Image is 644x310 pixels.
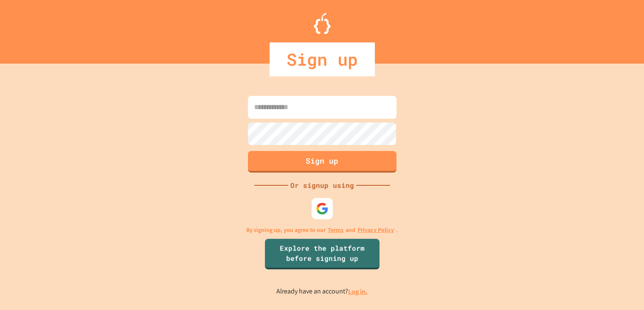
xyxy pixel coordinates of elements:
[265,239,380,270] a: Explore the platform before signing up
[248,151,397,173] button: Sign up
[276,286,368,297] p: Already have an account?
[314,13,331,34] img: Logo.svg
[316,202,329,215] img: google-icon.svg
[348,287,368,296] a: Log in.
[246,226,398,235] p: By signing up, you agree to our and .
[357,226,394,235] a: Privacy Policy
[328,226,343,235] a: Terms
[288,180,356,190] div: Or signup using
[270,42,375,76] div: Sign up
